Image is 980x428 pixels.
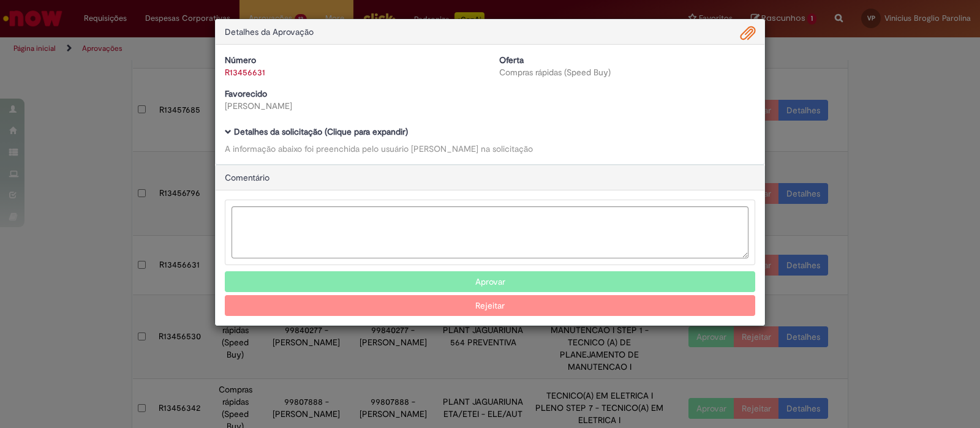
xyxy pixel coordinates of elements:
[234,126,408,137] b: Detalhes da solicitação (Clique para expandir)
[225,26,314,37] span: Detalhes da Aprovação
[225,295,755,316] button: Rejeitar
[499,66,755,78] div: Compras rápidas (Speed Buy)
[225,67,265,78] a: R13456631
[225,100,481,112] div: [PERSON_NAME]
[499,54,524,66] b: Oferta
[225,88,267,99] b: Favorecido
[225,127,755,137] h5: Detalhes da solicitação (Clique para expandir)
[225,54,256,66] b: Número
[225,271,755,292] button: Aprovar
[225,143,755,155] div: A informação abaixo foi preenchida pelo usuário [PERSON_NAME] na solicitação
[225,172,269,183] span: Comentário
